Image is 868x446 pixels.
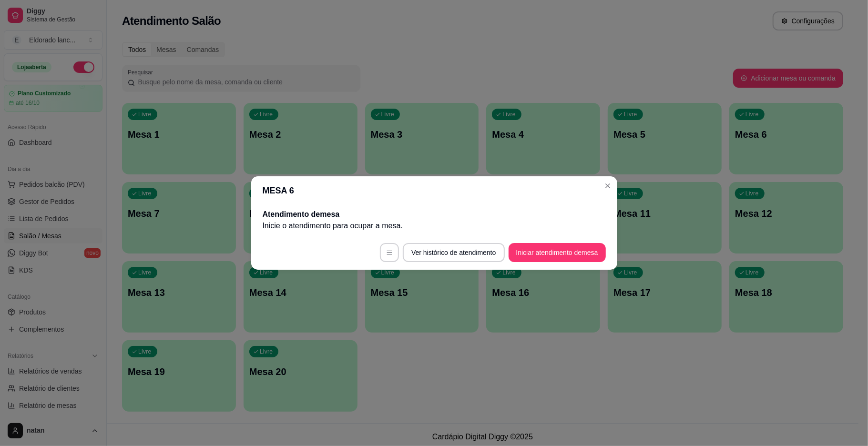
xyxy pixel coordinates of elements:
h2: Atendimento de mesa [263,209,606,220]
button: Ver histórico de atendimento [403,243,504,262]
button: Iniciar atendimento demesa [509,243,606,262]
header: MESA 6 [251,176,617,205]
button: Close [600,178,615,193]
p: Inicie o atendimento para ocupar a mesa . [263,220,606,232]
